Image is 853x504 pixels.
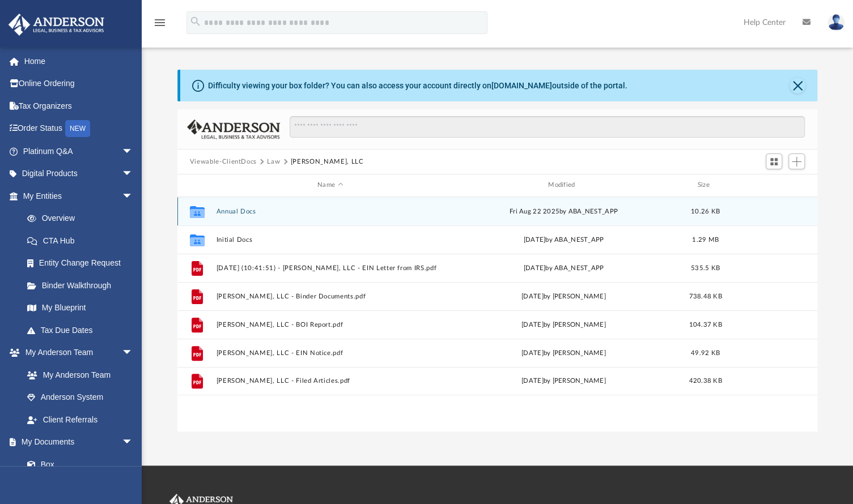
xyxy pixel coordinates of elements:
div: id [183,180,211,190]
div: Difficulty viewing your box folder? You can also access your account directly on outside of the p... [208,80,627,92]
button: Initial Docs [216,236,444,244]
div: id [733,180,812,190]
div: Modified [449,180,677,190]
span: 738.48 KB [689,293,722,299]
a: Binder Walkthrough [16,274,150,297]
a: Anderson System [16,386,145,409]
button: Law [267,157,280,167]
a: My Anderson Teamarrow_drop_down [8,341,145,364]
button: [PERSON_NAME], LLC - EIN Notice.pdf [216,349,444,357]
span: 10.26 KB [691,208,720,214]
div: grid [177,197,817,432]
button: [PERSON_NAME], LLC - Binder Documents.pdf [216,293,444,300]
a: My Entitiesarrow_drop_down [8,185,150,207]
span: arrow_drop_down [122,163,145,186]
button: [DATE] (10:41:51) - [PERSON_NAME], LLC - EIN Letter from IRS.pdf [216,264,444,272]
div: [DATE] by [PERSON_NAME] [449,376,678,386]
a: Platinum Q&Aarrow_drop_down [8,140,150,163]
button: Close [790,78,805,93]
a: Overview [16,207,150,230]
a: Digital Productsarrow_drop_down [8,163,150,185]
input: Search files and folders [290,116,805,138]
span: arrow_drop_down [122,431,145,454]
div: Size [682,180,728,190]
img: Anderson Advisors Platinum Portal [5,14,108,36]
a: My Blueprint [16,297,145,319]
div: [DATE] by [PERSON_NAME] [449,348,678,358]
button: [PERSON_NAME], LLC - BOI Report.pdf [216,321,444,328]
i: search [189,15,202,28]
span: arrow_drop_down [122,341,145,365]
a: [DOMAIN_NAME] [491,81,552,90]
span: 420.38 KB [689,378,722,384]
i: menu [153,16,167,29]
a: My Documentsarrow_drop_down [8,431,145,454]
div: [DATE] by [PERSON_NAME] [449,319,678,330]
div: [DATE] by ABA_NEST_APP [449,263,678,273]
a: Home [8,50,150,72]
span: 1.29 MB [692,236,719,242]
div: [DATE] by ABA_NEST_APP [449,234,678,245]
a: My Anderson Team [16,364,139,386]
div: [DATE] by [PERSON_NAME] [449,291,678,301]
button: [PERSON_NAME], LLC - Filed Articles.pdf [216,377,444,385]
a: Order StatusNEW [8,117,150,140]
div: Fri Aug 22 2025 by ABA_NEST_APP [449,206,678,216]
a: Box [16,453,139,476]
button: Viewable-ClientDocs [190,157,257,167]
a: Client Referrals [16,408,145,431]
span: 49.92 KB [691,349,720,356]
button: [PERSON_NAME], LLC [291,157,364,167]
button: Add [788,153,805,169]
span: 104.37 KB [689,321,722,327]
a: Tax Organizers [8,95,150,117]
button: Switch to Grid View [766,153,783,169]
div: NEW [65,120,90,137]
span: arrow_drop_down [122,140,145,163]
div: Name [215,180,444,190]
a: CTA Hub [16,229,150,252]
span: 535.5 KB [691,264,720,271]
button: Annual Docs [216,208,444,215]
a: menu [153,22,167,29]
a: Entity Change Request [16,252,150,275]
a: Online Ordering [8,72,150,95]
span: arrow_drop_down [122,185,145,208]
img: User Pic [827,14,844,31]
a: Tax Due Dates [16,319,150,341]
